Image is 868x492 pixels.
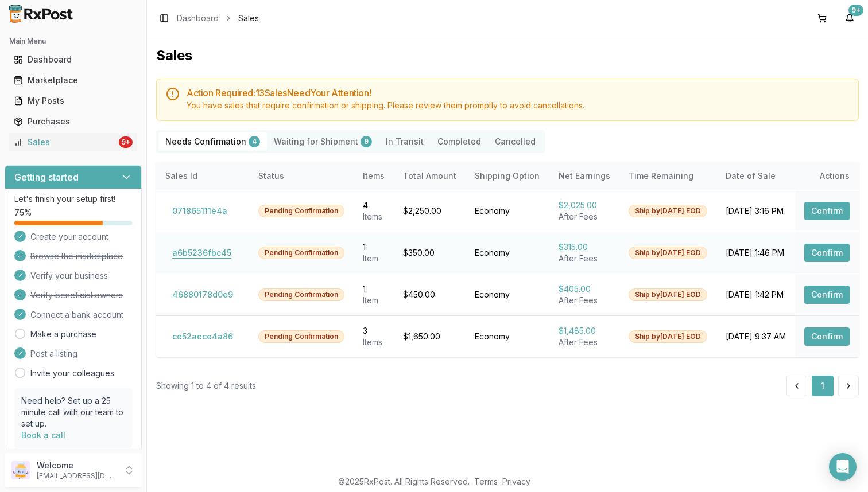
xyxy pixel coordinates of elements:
button: My Posts [5,92,142,110]
div: After Fees [559,211,610,222]
button: Confirm [804,327,850,346]
div: Marketplace [14,75,133,86]
button: Waiting for Shipment [267,132,379,151]
button: Dashboard [5,50,142,69]
button: Purchases [5,112,142,131]
div: Pending Confirmation [258,205,344,217]
button: 46880178d0e9 [165,286,240,304]
div: After Fees [559,295,610,306]
div: You have sales that require confirmation or shipping. Please review them promptly to avoid cancel... [187,100,849,111]
th: Status [249,162,354,190]
div: Item s [363,211,385,222]
div: [DATE] 1:42 PM [726,289,786,300]
div: Sales [14,136,117,148]
div: Purchases [14,116,133,127]
div: Open Intercom Messenger [829,453,857,481]
button: Completed [431,132,488,151]
div: 1 [363,283,385,295]
span: 75 % [14,207,32,218]
div: After Fees [559,253,610,264]
img: RxPost Logo [5,5,78,23]
div: $2,025.00 [559,200,610,211]
button: Cancelled [488,132,542,151]
div: [DATE] 1:46 PM [726,247,786,259]
div: $2,250.00 [403,205,456,217]
div: $1,485.00 [559,325,610,337]
button: 1 [812,376,834,396]
th: Items [354,162,394,190]
div: Ship by [DATE] EOD [629,205,707,217]
a: Book a call [21,430,65,440]
th: Sales Id [156,162,249,190]
div: Pending Confirmation [258,288,344,301]
a: Sales9+ [9,132,137,153]
th: Net Earnings [549,162,619,190]
th: Date of Sale [716,162,795,190]
a: My Posts [9,91,137,111]
h2: Main Menu [9,37,137,46]
div: 9+ [848,5,863,16]
button: Confirm [804,244,850,262]
button: Marketplace [5,71,142,89]
div: $450.00 [403,289,456,300]
a: Make a purchase [30,329,96,340]
div: Item [363,295,385,306]
a: Marketplace [9,70,137,91]
div: $405.00 [559,283,610,295]
button: Needs Confirmation [158,132,267,151]
span: Verify your business [30,270,108,282]
button: In Transit [379,132,431,151]
a: Dashboard [177,13,219,24]
button: a6b5236fbc45 [165,244,238,262]
p: [EMAIL_ADDRESS][DOMAIN_NAME] [37,471,117,481]
div: Item s [363,337,385,348]
a: Dashboard [9,49,137,70]
span: Post a listing [30,348,77,360]
div: Pending Confirmation [258,330,344,343]
button: Confirm [804,202,850,220]
span: Create your account [30,231,108,243]
button: ce52aece4a86 [165,327,240,346]
th: Time Remaining [619,162,716,190]
div: Economy [475,205,540,217]
div: 4 [363,200,385,211]
div: $1,650.00 [403,331,456,342]
div: Item [363,253,385,264]
button: 9+ [840,9,859,28]
h1: Sales [156,46,859,65]
button: Confirm [804,286,850,304]
div: 9 [361,136,372,147]
div: After Fees [559,337,610,348]
div: [DATE] 3:16 PM [726,205,786,217]
span: Sales [238,13,259,24]
th: Actions [795,162,859,190]
div: [DATE] 9:37 AM [726,331,786,342]
div: Dashboard [14,54,133,65]
p: Let's finish your setup first! [14,193,132,205]
button: 071865111e4a [165,202,234,220]
div: 4 [249,136,260,147]
div: Ship by [DATE] EOD [629,330,707,343]
span: Verify beneficial owners [30,290,123,301]
p: Need help? Set up a 25 minute call with our team to set up. [21,395,125,429]
div: Economy [475,331,540,342]
div: My Posts [14,95,133,107]
th: Shipping Option [466,162,549,190]
div: Ship by [DATE] EOD [629,288,707,301]
span: Connect a bank account [30,309,123,321]
h5: Action Required: 13 Sale s Need Your Attention! [187,88,849,97]
span: Browse the marketplace [30,251,123,262]
div: $315.00 [559,241,610,253]
div: $350.00 [403,247,456,259]
div: 1 [363,241,385,253]
a: Invite your colleagues [30,368,114,379]
h3: Getting started [14,170,79,184]
nav: breadcrumb [177,13,259,24]
a: Terms [474,477,498,486]
div: 3 [363,325,385,337]
button: Sales9+ [5,133,142,151]
th: Total Amount [394,162,466,190]
div: Economy [475,289,540,300]
div: Economy [475,247,540,259]
div: Showing 1 to 4 of 4 results [156,380,256,392]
